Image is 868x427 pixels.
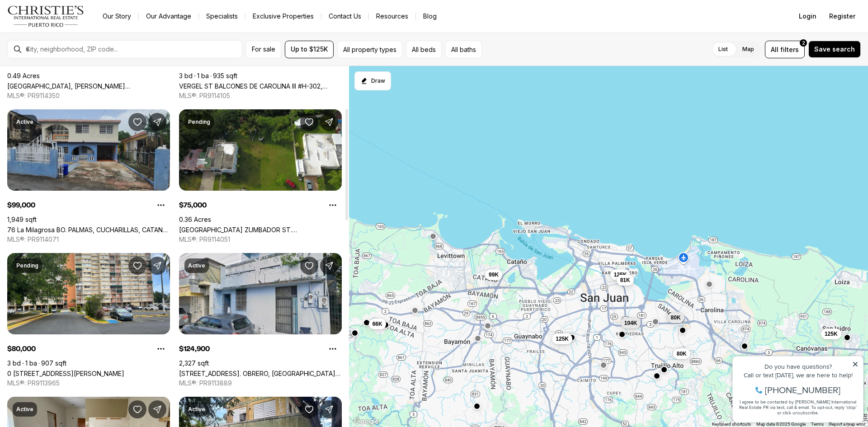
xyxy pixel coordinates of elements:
a: VERGEL ST BALCONES DE CAROLINA III #H-302, CAROLINA PR, 00987 [179,82,342,90]
button: Property options [152,340,170,358]
div: Do you have questions? [9,20,131,27]
button: Save Property: 76 La Milagrosa BO. PALMAS, CUCHARILLAS [128,113,146,131]
p: Active [188,262,205,269]
span: 125K [614,271,627,278]
a: Villa Warsel ZUMBADOR ST. #F-2, BAYAMON PR, 00956 [179,226,342,234]
span: 81K [620,277,630,284]
a: Exclusive Properties [245,10,321,23]
button: Share Property [320,113,338,131]
a: Our Story [95,10,138,23]
button: Share Property [320,400,338,418]
span: 80K [671,314,681,321]
button: 125K [552,333,572,344]
p: Active [188,406,205,413]
button: Start drawing [354,71,391,90]
button: Save Property: Calle William BO. OBRERO [300,400,318,418]
span: 66K [373,320,382,328]
p: Pending [16,262,38,269]
button: Up to $125K [285,41,334,58]
button: Save Property: 0 CALLE EIDER #1 [128,257,146,275]
label: List [711,41,735,57]
div: Call or text [DATE], we are here to help! [9,29,131,35]
button: Save Property: Villa Warsel ZUMBADOR ST. #F-2 [300,113,318,131]
button: All beds [406,41,442,58]
button: 66K [369,319,386,329]
p: Active [16,118,33,126]
span: [PHONE_NUMBER] [37,42,113,52]
button: Allfilters2 [765,41,805,58]
button: Property options [324,196,342,214]
a: Specialists [199,10,245,23]
span: 99K [489,271,499,278]
span: Register [829,13,855,20]
a: SAINT JUST, TRUJILLO ALTO PR, 00976 [7,82,170,90]
span: I agree to be contacted by [PERSON_NAME] International Real Estate PR via text, call & email. To ... [11,56,129,73]
p: Pending [188,118,210,126]
button: Save Property: 592 Calle 13 COM. SAN JOSE II [128,400,146,418]
button: Login [793,7,822,25]
a: 0 CALLE EIDER #1, SAN JUAN PR, 00923 [7,370,124,377]
button: Save Property: 653 Calle 10 BO. OBRERO [300,257,318,275]
img: logo [7,5,85,27]
label: Map [735,41,761,57]
a: Resources [369,10,415,23]
span: 80K [677,350,687,357]
span: For sale [252,46,275,53]
a: 76 La Milagrosa BO. PALMAS, CUCHARILLAS, CATANO PR, 00962 [7,226,170,234]
button: Property options [152,196,170,214]
p: Active [16,406,33,413]
span: filters [780,45,799,54]
button: Contact Us [321,10,368,23]
button: Share Property [148,400,166,418]
a: Our Advantage [139,10,198,23]
button: Register [824,7,861,25]
button: Share Property [320,257,338,275]
a: 653 Calle 10 BO. OBRERO, SAN JUAN PR, 00915 [179,370,342,377]
button: 81K [617,275,634,286]
span: Save search [814,46,855,53]
button: 125K [821,328,841,339]
button: Property options [324,340,342,358]
button: 104K [621,318,641,328]
a: Blog [416,10,444,23]
button: 80K [667,312,684,323]
span: 125K [556,335,569,343]
button: Share Property [148,257,166,275]
span: Up to $125K [291,46,328,53]
button: Share Property [148,113,166,131]
button: Save search [808,41,861,58]
span: 104K [624,319,637,327]
button: For sale [246,41,281,58]
span: 2 [802,39,805,47]
button: All baths [445,41,482,58]
button: 99K [485,269,502,280]
button: 125K [610,269,631,280]
button: All property types [337,41,402,58]
span: All [771,45,778,54]
span: 125K [825,330,838,338]
button: 80K [673,348,690,359]
span: Login [799,13,816,20]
